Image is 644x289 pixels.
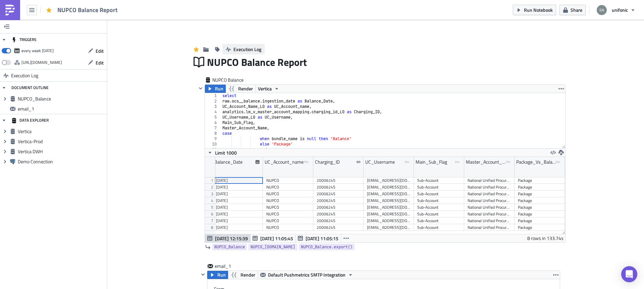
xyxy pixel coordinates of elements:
[18,106,105,112] span: email_1
[367,184,411,191] div: [EMAIL_ADDRESS][DOMAIN_NAME]
[5,5,15,15] img: PushMetrics
[199,271,207,279] button: Hide content
[559,5,586,15] button: Share
[317,224,360,231] div: 20006245
[612,6,628,13] span: unifonic
[317,177,360,184] div: 20006245
[11,34,37,46] div: TRIGGERS
[212,244,247,250] a: NUPCO_Balance
[205,98,221,104] div: 2
[266,204,310,211] div: NUPCO
[214,244,245,250] span: NUPCO_Balance
[468,177,511,184] div: National Unified Procurement Company for Medical Supplies - Nupco
[205,149,239,157] button: Limit 1000
[317,191,360,197] div: 20006245
[21,57,62,68] div: https://pushmetrics.io/api/v1/report/75rg7PWrBM/webhook?token=ce653211d895492989e9c46dbb39a845
[367,177,411,184] div: [EMAIL_ADDRESS][DOMAIN_NAME]
[3,3,336,8] p: Dear Team
[468,184,511,191] div: National Unified Procurement Company for Medical Supplies - Nupco
[417,177,461,184] div: Sub-Account
[251,244,295,250] span: NUPCO_[DOMAIN_NAME]
[518,217,561,224] div: Package
[513,5,556,15] button: Run Notebook
[301,244,353,250] span: NUPCO_Balance.export()
[233,46,261,53] span: Execution Log
[518,184,561,191] div: Package
[225,85,256,93] button: Render
[212,77,244,83] span: NUPCO Balance
[18,138,105,144] span: Vertica-Prod
[205,115,221,120] div: 5
[214,157,243,167] div: Balance_Date
[527,234,563,242] div: 8 rows in 133.74s
[468,224,511,231] div: National Unified Procurement Company for Medical Supplies - Nupco
[197,84,205,92] button: Hide content
[266,224,310,231] div: NUPCO
[3,3,336,38] body: Rich Text Area. Press ALT-0 for help.
[571,6,582,13] span: Share
[3,17,336,23] p: Please find the NUPCO Balance Report attached
[207,271,228,279] button: Run
[11,114,49,126] div: DATA EXPLORER
[417,211,461,217] div: Sub-Account
[249,244,297,250] a: NUPCO_[DOMAIN_NAME]
[256,85,282,93] button: Vertica
[266,197,310,204] div: NUPCO
[216,177,260,184] div: [DATE]
[216,224,260,231] div: [DATE]
[518,224,561,231] div: Package
[266,177,310,184] div: NUPCO
[468,217,511,224] div: National Unified Procurement Company for Medical Supplies - Nupco
[266,211,310,217] div: NUPCO
[417,204,461,211] div: Sub-Account
[21,46,54,56] div: every week on Sunday
[417,191,461,197] div: Sub-Account
[3,32,336,38] p: Unifonic Data Team
[516,157,556,167] div: Package_Vs_Balance
[215,85,223,93] span: Run
[367,191,411,197] div: [EMAIL_ADDRESS][DOMAIN_NAME]
[365,157,395,167] div: UC_Username
[518,197,561,204] div: Package
[266,191,310,197] div: NUPCO
[216,191,260,197] div: [DATE]
[217,271,226,279] span: Run
[518,211,561,217] div: Package
[250,234,296,242] button: [DATE] 11:05:45
[258,85,272,93] span: Vertica
[367,204,411,211] div: [EMAIL_ADDRESS][DOMAIN_NAME]
[466,157,506,167] div: Master_Account_Name
[524,6,553,13] span: Run Notebook
[205,136,221,141] div: 9
[215,263,241,270] span: email_1
[205,104,221,109] div: 3
[205,131,221,136] div: 8
[518,177,561,184] div: Package
[205,141,221,147] div: 10
[266,217,310,224] div: NUPCO
[317,217,360,224] div: 20006245
[518,204,561,211] div: Package
[228,271,258,279] button: Render
[593,3,639,17] button: unifonic
[216,184,260,191] div: [DATE]
[596,4,607,16] img: Avatar
[417,224,461,231] div: Sub-Account
[96,47,104,54] span: Edit
[417,217,461,224] div: Sub-Account
[207,56,308,69] span: NUPCO Balance Report
[317,197,360,204] div: 20006245
[416,157,447,167] div: Main_Sub_Flag
[468,204,511,211] div: National Unified Procurement Company for Medical Supplies - Nupco
[205,109,221,115] div: 4
[216,204,260,211] div: [DATE]
[306,235,338,242] span: [DATE] 11:05:15
[417,197,461,204] div: Sub-Account
[518,191,561,197] div: Package
[216,197,260,204] div: [DATE]
[216,217,260,224] div: [DATE]
[215,235,248,242] span: [DATE] 12:15:39
[299,244,355,250] a: NUPCO_Balance.export()
[222,44,265,54] button: Execution Log
[468,191,511,197] div: National Unified Procurement Company for Medical Supplies - Nupco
